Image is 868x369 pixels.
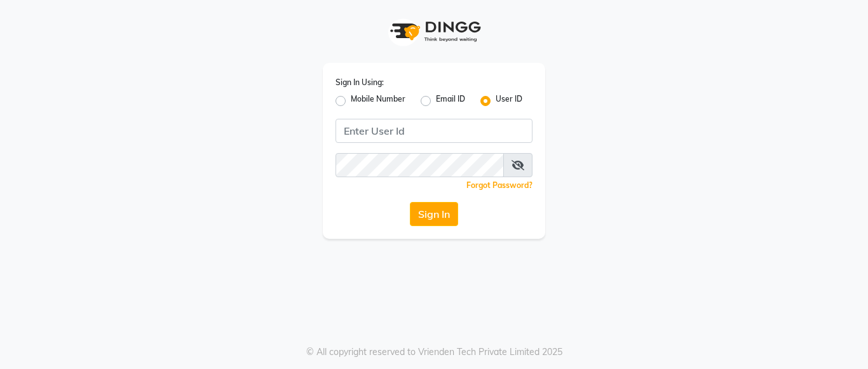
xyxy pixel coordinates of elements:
[383,13,485,50] img: logo1.svg
[336,153,504,177] input: Username
[336,77,384,88] label: Sign In Using:
[496,93,522,109] label: User ID
[466,180,532,190] a: Forgot Password?
[410,202,458,226] button: Sign In
[436,93,465,109] label: Email ID
[351,93,405,109] label: Mobile Number
[336,119,532,143] input: Username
